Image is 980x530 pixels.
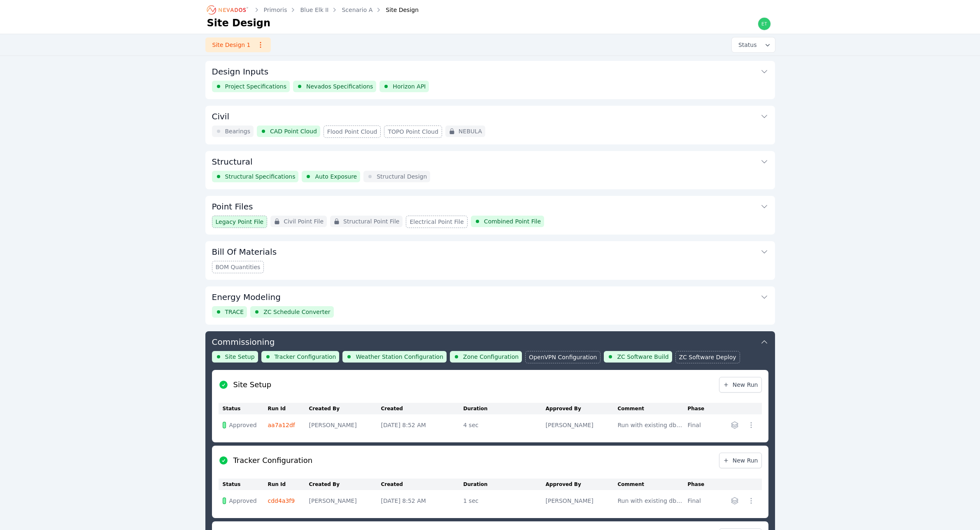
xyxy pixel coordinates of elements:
span: OpenVPN Configuration [529,353,597,361]
span: Combined Point File [484,217,541,225]
div: StructuralStructural SpecificationsAuto ExposureStructural Design [205,151,775,189]
span: Legacy Point File [216,218,264,226]
button: Energy Modeling [212,286,768,306]
button: Status [732,37,775,52]
td: [DATE] 8:52 AM [381,414,463,436]
nav: Breadcrumb [207,3,419,16]
a: Primoris [264,6,287,14]
span: Nevados Specifications [306,82,373,91]
span: Horizon API [393,82,426,91]
span: BOM Quantities [216,263,261,271]
th: Created [381,479,463,490]
span: Electrical Point File [410,218,463,226]
span: Status [735,41,757,49]
div: CivilBearingsCAD Point CloudFlood Point CloudTOPO Point CloudNEBULA [205,106,775,144]
a: New Run [719,453,762,468]
a: Site Design 1 [205,37,271,52]
span: NEBULA [459,127,482,135]
a: New Run [719,377,762,393]
h3: Design Inputs [212,66,269,77]
td: [PERSON_NAME] [546,490,618,511]
a: aa7a12df [268,422,295,428]
h3: Structural [212,156,253,167]
h1: Site Design [207,16,271,30]
span: Structural Specifications [225,172,296,181]
th: Created By [309,479,381,490]
span: Approved [229,421,257,429]
th: Created By [309,403,381,414]
span: Tracker Configuration [275,353,336,361]
h2: Site Setup [233,379,272,391]
span: TRACE [225,308,244,316]
th: Comment [618,479,688,490]
span: New Run [723,381,758,389]
button: Civil [212,106,768,126]
div: 4 sec [463,421,542,429]
span: Weather Station Configuration [356,353,443,361]
th: Approved By [546,479,618,490]
span: Zone Configuration [463,353,519,361]
span: ZC Schedule Converter [263,308,330,316]
div: Run with existing db values [618,421,684,429]
td: [DATE] 8:52 AM [381,490,463,511]
div: 1 sec [463,497,542,505]
th: Phase [688,403,713,414]
th: Created [381,403,463,414]
span: Civil Point File [284,217,324,225]
h2: Tracker Configuration [233,455,313,466]
th: Approved By [546,403,618,414]
h3: Point Files [212,201,253,212]
span: TOPO Point Cloud [388,128,438,136]
a: cdd4a3f9 [268,497,295,504]
th: Status [219,479,268,490]
div: Bill Of MaterialsBOM Quantities [205,241,775,280]
div: Final [688,497,709,505]
h3: Commissioning [212,336,275,348]
th: Duration [463,479,546,490]
span: Bearings [225,127,251,135]
h3: Civil [212,111,229,122]
span: Approved [229,497,257,505]
span: Auto Exposure [315,172,357,181]
div: Run with existing db values [618,497,684,505]
img: ethan.harte@nevados.solar [758,17,771,30]
button: Commissioning [212,331,768,351]
div: Energy ModelingTRACEZC Schedule Converter [205,286,775,325]
td: [PERSON_NAME] [546,414,618,436]
th: Phase [688,479,713,490]
div: Final [688,421,709,429]
th: Run Id [268,479,309,490]
span: Structural Point File [343,217,399,225]
button: Point Files [212,196,768,216]
span: Project Specifications [225,82,287,91]
td: [PERSON_NAME] [309,414,381,436]
th: Status [219,403,268,414]
h3: Bill Of Materials [212,246,277,258]
h3: Energy Modeling [212,291,281,303]
span: Flood Point Cloud [327,128,377,136]
button: Bill Of Materials [212,241,768,261]
a: Scenario A [342,6,372,14]
span: Structural Design [377,172,427,181]
div: Design InputsProject SpecificationsNevados SpecificationsHorizon API [205,61,775,99]
div: Point FilesLegacy Point FileCivil Point FileStructural Point FileElectrical Point FileCombined Po... [205,196,775,235]
th: Comment [618,403,688,414]
button: Structural [212,151,768,171]
span: Site Setup [225,353,255,361]
th: Duration [463,403,546,414]
span: New Run [723,456,758,465]
th: Run Id [268,403,309,414]
span: ZC Software Build [617,353,668,361]
div: Site Design [374,6,419,14]
button: Design Inputs [212,61,768,81]
span: ZC Software Deploy [679,353,736,361]
td: [PERSON_NAME] [309,490,381,511]
a: Blue Elk II [300,6,328,14]
span: CAD Point Cloud [270,127,317,135]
